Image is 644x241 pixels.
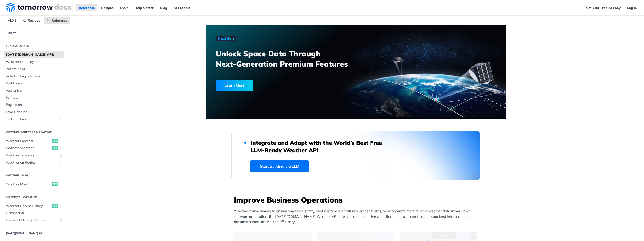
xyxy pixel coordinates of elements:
span: Access Keys [6,67,63,71]
span: Weather Data Layers [6,60,58,64]
h3: Improve Business Operations [234,195,480,205]
span: Reference [52,18,68,23]
button: Show subpages for Weather on Routes [59,161,63,164]
button: Show subpages for Weather Data Layers [59,60,63,64]
span: Historical Climate Normals [6,218,58,223]
a: Webhooks [4,80,64,87]
span: Recipes [28,18,40,23]
h2: Fundamentals [4,44,64,48]
button: JUMP TO [4,30,64,37]
a: Weather Mapsget [4,181,64,188]
h2: Weather Maps [4,173,64,178]
span: get [52,182,58,186]
p: Whether you’re aiming to ensure employee safety, alert customers of future weather events, or inc... [234,209,480,225]
a: Recipes [98,4,116,11]
a: Formats [4,94,64,101]
img: Tomorrow.io Weather API Docs [6,3,71,12]
span: Webhooks [6,81,63,86]
a: Pagination [4,101,64,108]
h2: Weather Forecast & realtime [4,130,64,134]
span: Realtime Weather [6,146,51,150]
button: Show subpages for Weather Timelines [59,153,63,157]
span: Historical API [6,211,58,215]
a: Learn More [216,80,332,91]
a: Start Building via LLM [250,160,309,172]
a: Weather Forecastget [4,138,64,145]
button: Show subpages for Tools & Libraries [59,117,63,121]
a: Recipes [20,17,43,24]
span: Error Handling [6,110,63,115]
span: Pagination [6,103,63,107]
a: Log In [625,4,639,11]
a: Weather Recent Historyget [4,203,64,210]
a: FAQs [117,4,131,11]
a: Error Handling [4,109,64,116]
a: [DATE][DOMAIN_NAME] APIs [4,51,64,58]
span: Weather Forecast [6,139,51,143]
a: Rate Limiting & Tokens [4,73,64,80]
a: Tools & LibrariesShow subpages for Tools & Libraries [4,116,64,123]
button: Show subpages for Historical API [59,211,63,215]
a: Help Center [132,4,156,11]
h2: Historical Weather [4,195,64,199]
h2: [DATE][DOMAIN_NAME] API [4,231,64,235]
a: API Status [171,4,193,11]
a: Access Keys [4,65,64,73]
a: Weather on RoutesShow subpages for Weather on Routes [4,159,64,166]
a: Reference [76,4,97,11]
a: Versioning [4,87,64,94]
h2: Integrate and Adapt with the World’s Best Free LLM-Ready Weather API [250,139,389,154]
a: Historical APIShow subpages for Historical API [4,210,64,217]
img: NextGen [216,36,236,41]
span: get [52,139,58,143]
a: Realtime Weatherget [4,145,64,152]
span: Weather Recent History [6,204,51,208]
span: Versioning [6,88,63,93]
span: Weather on Routes [6,160,58,165]
button: Show subpages for Historical Climate Normals [59,218,63,222]
a: Reference [44,17,70,24]
span: Tools & Libraries [6,117,58,122]
div: Learn More [216,80,253,91]
span: v4.0.1 [5,17,19,24]
a: Historical Climate NormalsShow subpages for Historical Climate Normals [4,217,64,224]
h3: Unlock Space Data Through Next-Generation Premium Features [216,48,361,69]
span: get [52,146,58,150]
span: Weather Maps [6,182,51,187]
span: Weather Timelines [6,153,58,158]
span: Rate Limiting & Tokens [6,74,63,79]
span: [DATE][DOMAIN_NAME] APIs [6,52,63,57]
span: Formats [6,95,63,100]
a: Weather Data LayersShow subpages for Weather Data Layers [4,58,64,65]
a: Get Your Free API Key [583,4,623,11]
a: Weather TimelinesShow subpages for Weather Timelines [4,152,64,159]
span: get [52,204,58,208]
a: Blog [157,4,170,11]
